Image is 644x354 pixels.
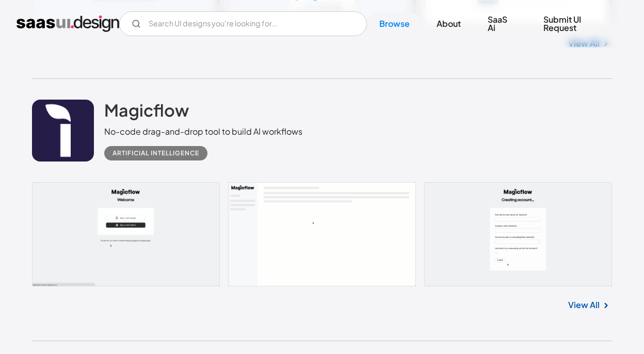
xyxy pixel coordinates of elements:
[475,8,529,39] a: SaaS Ai
[424,12,473,35] a: About
[104,125,302,138] div: No-code drag-and-drop tool to build AI workflows
[367,12,422,35] a: Browse
[531,8,627,39] a: Submit UI Request
[104,100,189,125] a: Magicflow
[112,147,199,159] div: Artificial Intelligence
[17,15,119,32] a: home
[104,100,189,120] h2: Magicflow
[119,11,367,36] form: Email Form
[119,11,367,36] input: Search UI designs you're looking for...
[568,299,600,311] a: View All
